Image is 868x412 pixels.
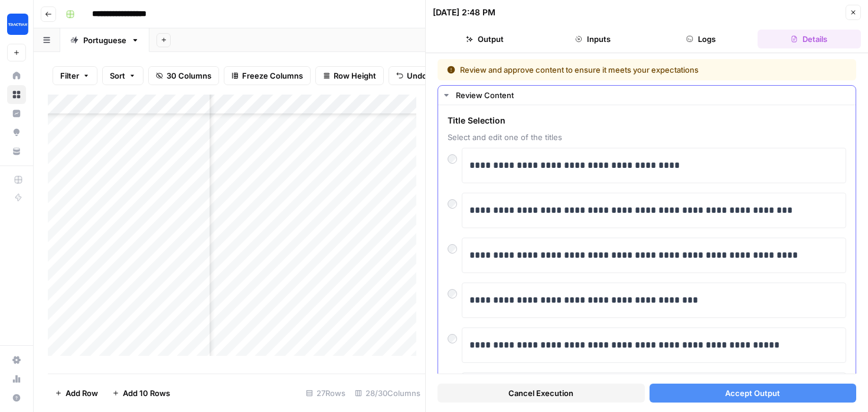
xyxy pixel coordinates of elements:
[7,66,26,85] a: Home
[447,64,773,76] div: Review and approve content to ensure it meets your expectations
[60,28,149,52] a: Portuguese
[650,30,753,48] button: Logs
[448,131,846,143] span: Select and edit one of the titles
[66,387,98,399] span: Add Row
[242,70,303,82] span: Freeze Columns
[334,70,376,82] span: Row Height
[389,66,435,85] button: Undo
[53,66,97,85] button: Filter
[7,104,26,123] a: Insights
[456,89,849,101] div: Review Content
[148,66,219,85] button: 30 Columns
[60,70,79,82] span: Filter
[7,142,26,161] a: Your Data
[110,70,125,82] span: Sort
[7,123,26,142] a: Opportunities
[7,85,26,104] a: Browse
[508,387,573,399] span: Cancel Execution
[7,14,28,35] img: Tractian Logo
[167,70,211,82] span: 30 Columns
[7,351,26,369] a: Settings
[123,387,170,399] span: Add 10 Rows
[48,384,105,403] button: Add Row
[315,66,384,85] button: Row Height
[438,86,856,105] button: Review Content
[541,30,644,48] button: Inputs
[433,30,536,48] button: Output
[105,384,177,403] button: Add 10 Rows
[301,384,350,403] div: 27 Rows
[650,384,857,403] button: Accept Output
[7,9,26,39] button: Workspace: Tractian
[7,388,26,407] button: Help + Support
[83,34,126,46] div: Portuguese
[224,66,311,85] button: Freeze Columns
[102,66,143,85] button: Sort
[7,369,26,388] a: Usage
[448,115,846,126] span: Title Selection
[433,7,495,18] div: [DATE] 2:48 PM
[725,387,780,399] span: Accept Output
[350,384,425,403] div: 28/30 Columns
[758,30,861,48] button: Details
[407,70,427,82] span: Undo
[438,384,645,403] button: Cancel Execution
